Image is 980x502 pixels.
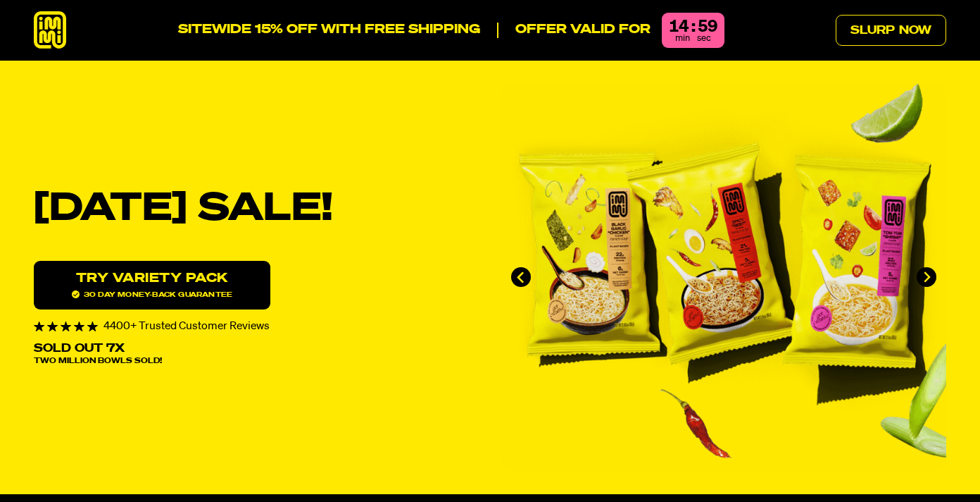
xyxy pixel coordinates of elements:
[34,261,270,310] a: Try variety Pack30 day money-back guarantee
[669,18,689,35] div: 14
[34,190,479,228] h1: [DATE] SALE!
[34,321,479,332] div: 4400+ Trusted Customer Reviews
[72,290,232,298] span: 30 day money-back guarantee
[511,267,531,287] button: Go to last slide
[917,267,936,287] button: Next slide
[675,34,690,43] span: min
[497,23,651,38] p: Offer valid for
[836,15,946,46] a: Slurp Now
[34,357,162,365] span: Two Million Bowls Sold!
[698,18,717,35] div: 59
[501,83,946,472] li: 1 of 4
[697,34,711,43] span: sec
[501,83,946,472] div: immi slideshow
[691,18,695,35] div: :
[34,343,125,355] p: Sold Out 7X
[178,23,480,38] p: SITEWIDE 15% OFF WITH FREE SHIPPING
